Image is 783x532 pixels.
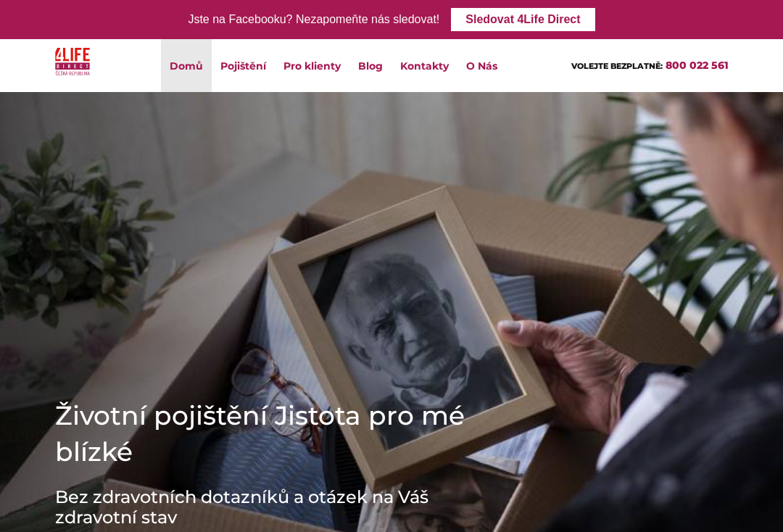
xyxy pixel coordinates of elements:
span: VOLEJTE BEZPLATNĚ: [571,61,663,71]
a: Kontakty [391,39,457,92]
h3: Bez zdravotních dotazníků a otázek na Váš zdravotní stav [55,487,490,528]
a: Blog [349,39,391,92]
a: Sledovat 4Life Direct [451,8,594,31]
img: 4Life Direct Česká republika logo [55,45,90,78]
a: 800 022 561 [666,59,729,72]
a: Domů [161,39,212,92]
div: Jste na Facebooku? Nezapomeňte nás sledovat! [188,9,439,30]
h1: Životní pojištění Jistota pro mé blízké [55,397,490,470]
